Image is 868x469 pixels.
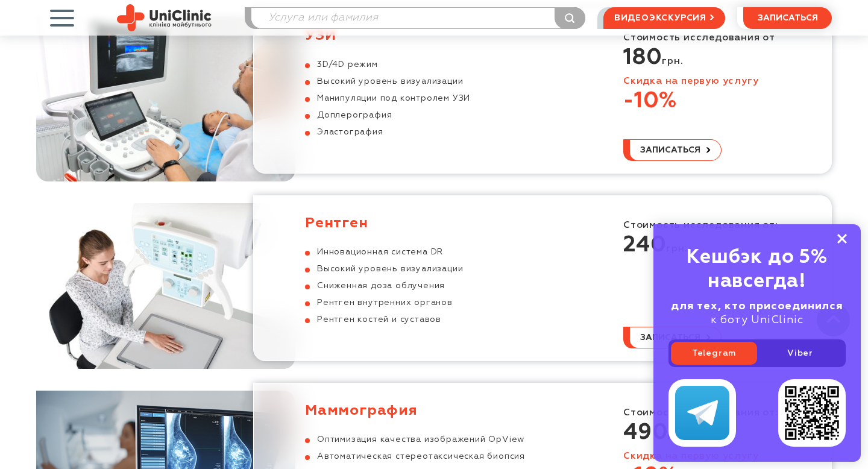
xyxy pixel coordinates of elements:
font: Скидка на первую услугу [623,452,758,461]
p: грн. [623,237,780,257]
a: Рентген Инновационная система DR Высокий уровень визуализации Сниженная доза облучения Рентген вн... [305,214,590,325]
span: записаться [640,333,700,342]
img: Site [117,4,212,31]
a: видеоэкскурсия [603,7,725,29]
li: Инновационная система DR [305,247,463,257]
span: записаться [758,14,818,22]
button: записаться [623,139,722,161]
li: Автоматическая стереотаксическая биопсия [305,451,582,462]
font: Скидка на первую услугу [623,77,758,86]
button: записаться [623,327,722,348]
b: для тех, кто присоединился [671,301,843,312]
h3: УЗИ [305,27,470,45]
p: Стоимость исследования от [623,30,780,46]
input: Услуга или фамилия [251,8,585,28]
a: УЗИ 3D/4D режим Высокий уровень визуализации Манипуляции под контролем УЗИ Доплерография Эластогр... [305,27,590,137]
a: Telegram [671,342,757,365]
h3: Маммография [305,401,582,420]
li: Оптимизация качества изображений OpView [305,434,582,445]
p: грн. [623,49,780,70]
b: -10% [623,90,677,112]
div: Кешбэк до 5% навсегда! [668,245,846,294]
h3: Рентген [305,214,463,232]
li: Эластография [305,127,470,137]
li: Высокий уровень визуализации [305,263,463,274]
p: Стоимость исследования от: [623,404,780,421]
li: Манипуляции под контролем УЗИ [305,93,470,104]
strong: 240 [623,234,666,256]
div: к боту UniClinic [668,300,846,327]
button: записаться [743,7,832,29]
li: Рентген костей и суставов [305,314,463,325]
li: Рентген внутренних органов [305,297,463,308]
strong: 180 [623,47,662,69]
span: видеоэкскурсия [614,8,706,28]
li: Высокий уровень визуализации [305,76,470,87]
p: грн. [623,424,780,445]
li: 3D/4D режим [305,59,470,70]
li: Сниженная доза облучения [305,280,463,291]
span: 490 [623,422,668,444]
p: Стоимость исследования от: [623,217,780,234]
li: Доплерография [305,110,470,121]
a: Viber [757,342,843,365]
span: записаться [640,146,700,154]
